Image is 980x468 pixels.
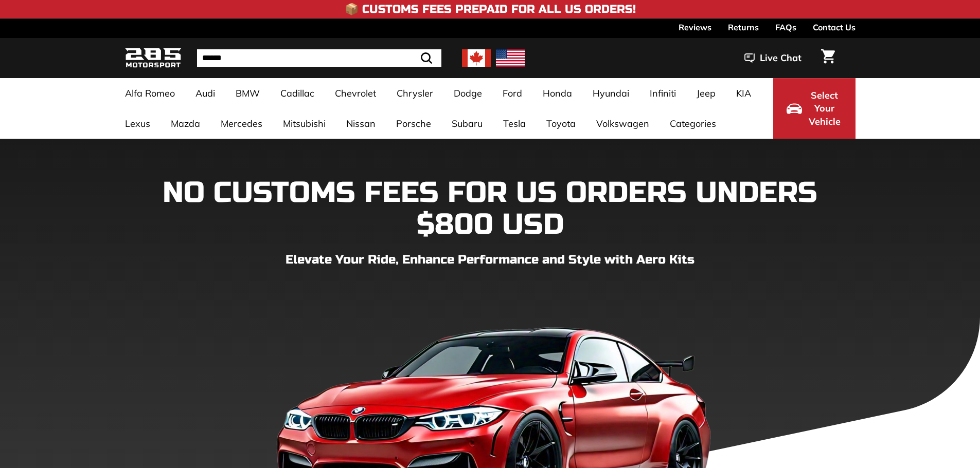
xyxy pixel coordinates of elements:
a: Chevrolet [325,78,386,108]
a: KIA [726,78,761,108]
a: Audi [185,78,225,108]
a: Jeep [686,78,726,108]
a: Alfa Romeo [115,78,185,108]
a: Volkswagen [586,108,660,139]
a: Ford [492,78,532,108]
a: Porsche [386,108,441,139]
img: Logo_285_Motorsport_areodynamics_components [125,46,182,70]
a: Reviews [679,18,711,36]
p: Elevate Your Ride, Enhance Performance and Style with Aero Kits [125,251,856,269]
a: Contact Us [813,18,856,36]
a: BMW [225,78,270,108]
a: FAQs [775,18,796,36]
a: Infiniti [639,78,686,108]
a: Honda [532,78,582,108]
a: Categories [660,108,726,139]
a: Tesla [493,108,536,139]
a: Nissan [336,108,386,139]
a: Mercedes [210,108,273,139]
a: Mazda [161,108,210,139]
a: Returns [728,18,759,36]
a: Cadillac [270,78,325,108]
span: Live Chat [760,51,801,65]
a: Cart [815,41,841,76]
button: Live Chat [731,45,815,71]
h4: 📦 Customs Fees Prepaid for All US Orders! [345,3,636,15]
a: Lexus [115,108,161,139]
a: Dodge [443,78,492,108]
a: Chrysler [386,78,443,108]
span: Select Your Vehicle [807,89,842,128]
button: Select Your Vehicle [773,78,856,139]
input: Search [197,49,441,67]
a: Subaru [441,108,493,139]
h1: NO CUSTOMS FEES FOR US ORDERS UNDERS $800 USD [125,177,856,240]
a: Mitsubishi [273,108,336,139]
a: Toyota [536,108,586,139]
a: Hyundai [582,78,639,108]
